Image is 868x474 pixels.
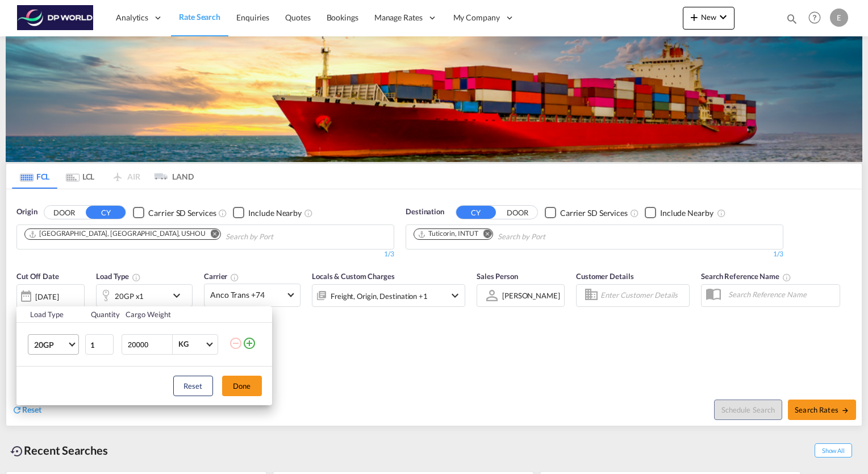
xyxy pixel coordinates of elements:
th: Quantity [84,306,119,323]
th: Load Type [16,306,84,323]
md-icon: icon-plus-circle-outline [243,336,256,350]
div: Cargo Weight [126,309,222,319]
span: 20GP [34,339,67,351]
input: Qty [85,334,114,355]
md-select: Choose: 20GP [28,334,79,355]
button: Done [222,376,262,396]
button: Reset [173,376,213,396]
input: Enter Weight [127,335,172,354]
md-icon: icon-minus-circle-outline [229,336,243,350]
div: KG [178,339,189,348]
